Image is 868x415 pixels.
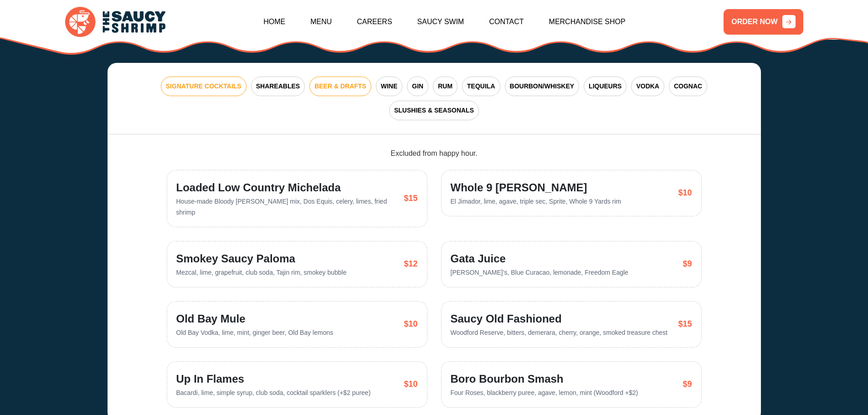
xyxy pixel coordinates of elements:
[451,311,668,327] span: Saucy Old Fashioned
[438,82,452,91] span: RUM
[589,82,621,91] span: LIQUEURS
[251,77,305,96] button: SHAREABLES
[489,2,524,41] a: Contact
[678,187,692,199] span: $10
[724,9,803,35] a: ORDER NOW
[631,77,664,96] button: VODKA
[176,269,347,276] span: Mezcal, lime, grapefruit, club soda, Tajin rim, smokey bubble
[309,77,371,96] button: BEER & DRAFTS
[510,82,575,91] span: BOURBON/WHISKEY
[407,77,428,96] button: GIN
[176,389,371,396] span: Bacardi, lime, simple syrup, club soda, cocktail sparklers (+$2 puree)
[404,258,417,270] span: $12
[433,77,457,96] button: RUM
[176,311,334,327] span: Old Bay Mule
[451,198,621,205] span: El Jimador, lime, agave, triple sec, Sprite, Whole 9 Yards rim
[167,148,702,159] div: Excluded from happy hour.
[389,101,479,120] button: SLUSHIES & SEASONALS
[404,192,417,205] span: $15
[584,77,627,96] button: LIQUEURS
[451,389,638,396] span: Four Roses, blackberry puree, agave, lemon, mint (Woodford +$2)
[636,82,659,91] span: VODKA
[176,251,347,267] span: Smokey Saucy Paloma
[376,77,403,96] button: WINE
[683,378,692,390] span: $9
[451,329,668,336] span: Woodford Reserve, bitters, demerara, cherry, orange, smoked treasure chest
[683,258,692,270] span: $9
[176,179,397,196] span: Loaded Low Country Michelada
[176,198,387,216] span: House-made Bloody [PERSON_NAME] mix, Dos Equis, celery, limes, fried shrimp
[462,77,500,96] button: TEQUILA
[263,2,285,41] a: Home
[404,318,417,330] span: $10
[674,82,702,91] span: COGNAC
[505,77,580,96] button: BOURBON/WHISKEY
[451,179,621,196] span: Whole 9 [PERSON_NAME]
[669,77,707,96] button: COGNAC
[451,251,628,267] span: Gata Juice
[314,82,366,91] span: BEER & DRAFTS
[65,7,165,37] img: logo
[451,371,638,387] span: Boro Bourbon Smash
[549,2,626,41] a: Merchandise Shop
[417,2,464,41] a: Saucy Swim
[467,82,495,91] span: TEQUILA
[256,82,300,91] span: SHAREABLES
[310,2,332,41] a: Menu
[166,82,241,91] span: SIGNATURE COCKTAILS
[176,371,371,387] span: Up In Flames
[404,378,417,390] span: $10
[161,77,247,96] button: SIGNATURE COCKTAILS
[451,269,628,276] span: [PERSON_NAME]’s, Blue Curacao, lemonade, Freedom Eagle
[381,82,398,91] span: WINE
[678,318,692,330] span: $15
[394,106,474,115] span: SLUSHIES & SEASONALS
[412,82,423,91] span: GIN
[176,329,334,336] span: Old Bay Vodka, lime, mint, ginger beer, Old Bay lemons
[357,2,392,41] a: Careers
